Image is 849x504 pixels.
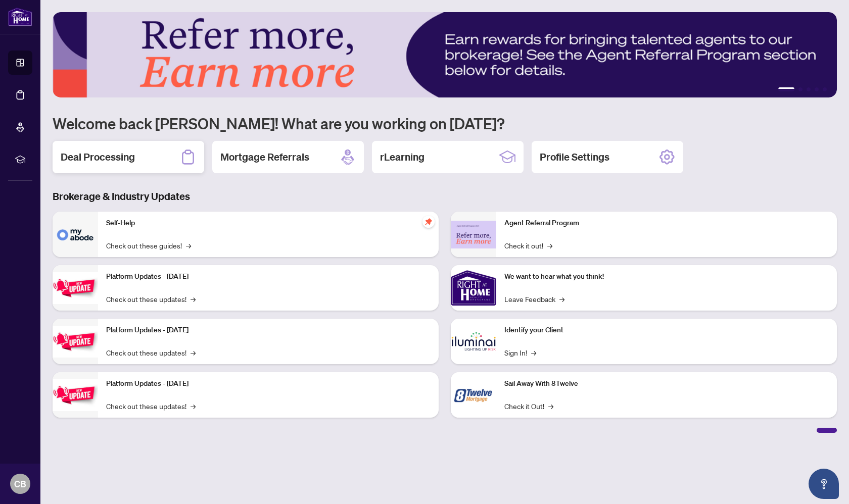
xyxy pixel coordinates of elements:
[504,325,829,336] p: Identify your Client
[106,271,431,282] p: Platform Updates - [DATE]
[504,218,829,229] p: Agent Referral Program
[504,378,829,389] p: Sail Away With 8Twelve
[53,212,98,257] img: Self-Help
[540,150,609,164] h2: Profile Settings
[559,293,564,305] span: →
[451,265,496,311] img: We want to hear what you think!
[451,221,496,248] img: Agent Referral Program
[451,372,496,418] img: Sail Away With 8Twelve
[186,240,191,251] span: →
[504,293,564,305] a: Leave Feedback→
[53,12,837,97] img: Slide 0
[422,216,435,228] span: pushpin
[191,347,196,358] span: →
[807,87,811,91] button: 3
[531,347,536,358] span: →
[809,469,839,499] button: Open asap
[106,218,431,229] p: Self-Help
[380,150,424,164] h2: rLearning
[504,240,552,251] a: Check it out!→
[547,240,552,251] span: →
[798,87,803,91] button: 2
[548,400,553,412] span: →
[106,293,196,305] a: Check out these updates!→
[451,319,496,364] img: Identify your Client
[191,400,196,412] span: →
[53,379,98,411] img: Platform Updates - June 23, 2025
[106,240,191,251] a: Check out these guides!→
[504,271,829,282] p: We want to hear what you think!
[815,87,819,91] button: 4
[14,477,26,491] span: CB
[220,150,309,164] h2: Mortgage Referrals
[61,150,135,164] h2: Deal Processing
[823,87,827,91] button: 5
[53,272,98,304] img: Platform Updates - July 21, 2025
[8,8,32,26] img: logo
[53,189,837,204] h3: Brokerage & Industry Updates
[106,378,431,389] p: Platform Updates - [DATE]
[106,325,431,336] p: Platform Updates - [DATE]
[106,347,196,358] a: Check out these updates!→
[53,326,98,358] img: Platform Updates - July 8, 2025
[106,400,196,412] a: Check out these updates!→
[778,87,794,91] button: 1
[504,400,553,412] a: Check it Out!→
[504,347,536,358] a: Sign In!→
[53,114,837,133] h1: Welcome back [PERSON_NAME]! What are you working on [DATE]?
[191,293,196,305] span: →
